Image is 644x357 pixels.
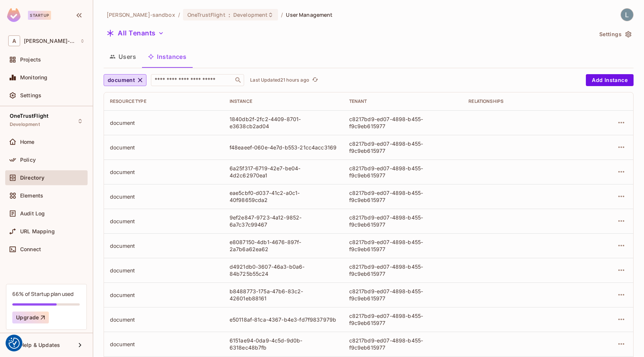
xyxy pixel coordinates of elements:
[9,338,20,349] img: Revisit consent button
[110,316,218,323] div: document
[230,214,337,228] div: 9ef2e847-9723-4a12-9852-6a7c37c99467
[107,11,175,18] span: the active workspace
[349,263,457,277] div: c8217bd9-ed07-4898-b455-f9c9eb615977
[311,76,320,85] button: refresh
[110,242,218,249] div: document
[20,75,48,80] span: Monitoring
[230,116,337,130] div: 1840db2f-2fc2-4409-8701-e3638cb2ad04
[349,165,457,179] div: c8217bd9-ed07-4898-b455-f9c9eb615977
[349,312,457,326] div: c8217bd9-ed07-4898-b455-f9c9eb615977
[20,175,44,181] span: Directory
[596,28,634,40] button: Settings
[281,11,283,18] li: /
[230,263,337,277] div: d4921db0-3607-46a3-b0a6-84b725b55c24
[110,267,218,274] div: document
[104,27,167,39] button: All Tenants
[12,290,73,297] div: 66% of Startup plan used
[142,47,192,66] button: Instances
[20,157,36,163] span: Policy
[349,140,457,154] div: c8217bd9-ed07-4898-b455-f9c9eb615977
[110,168,218,176] div: document
[20,193,43,199] span: Elements
[10,113,48,119] span: OneTrustFlight
[349,214,457,228] div: c8217bd9-ed07-4898-b455-f9c9eb615977
[104,47,142,66] button: Users
[12,312,49,323] button: Upgrade
[230,144,337,151] div: f48eaeef-060e-4e7d-b553-21cc4acc3169
[9,338,20,349] button: Consent Preferences
[468,98,576,104] div: Relationships
[110,341,218,348] div: document
[20,211,45,217] span: Audit Log
[349,98,457,104] div: Tenant
[349,288,457,302] div: c8217bd9-ed07-4898-b455-f9c9eb615977
[250,77,309,83] p: Last Updated 21 hours ago
[20,57,41,63] span: Projects
[110,98,218,104] div: Resource type
[349,238,457,253] div: c8217bd9-ed07-4898-b455-f9c9eb615977
[110,291,218,298] div: document
[20,139,35,145] span: Home
[7,8,20,22] img: SReyMgAAAABJRU5ErkJggg==
[349,116,457,130] div: c8217bd9-ed07-4898-b455-f9c9eb615977
[110,119,218,126] div: document
[20,342,60,348] span: Help & Updates
[230,165,337,179] div: 6a25f317-6719-42e7-be04-4d2c62970ea1
[104,74,146,86] button: document
[187,11,225,18] span: OneTrustFlight
[309,76,320,85] span: Click to refresh data
[230,98,337,104] div: Instance
[108,76,135,85] span: document
[233,11,268,18] span: Development
[349,337,457,351] div: c8217bd9-ed07-4898-b455-f9c9eb615977
[230,189,337,203] div: eae5cbf0-d037-41c2-a0c1-40f98659cda2
[20,92,41,98] span: Settings
[20,228,55,234] span: URL Mapping
[230,337,337,351] div: 6151ae94-0da9-4c5d-9d0b-6318ec48b7fb
[286,11,332,18] span: User Management
[230,238,337,253] div: e8087150-4db1-4676-897f-2a7b6a62ea62
[228,12,231,18] span: :
[110,218,218,225] div: document
[349,189,457,203] div: c8217bd9-ed07-4898-b455-f9c9eb615977
[10,121,40,127] span: Development
[230,288,337,302] div: b8488773-175a-47b6-83c2-42601eb88161
[621,9,633,21] img: Lewis Youl
[110,193,218,200] div: document
[178,11,180,18] li: /
[28,11,51,20] div: Startup
[20,246,41,252] span: Connect
[110,144,218,151] div: document
[586,74,634,86] button: Add Instance
[230,316,337,323] div: e50118af-81ca-4367-b4e3-fd7f9837979b
[24,38,76,44] span: Workspace: alex-trustflight-sandbox
[312,76,318,84] span: refresh
[8,35,20,46] span: A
